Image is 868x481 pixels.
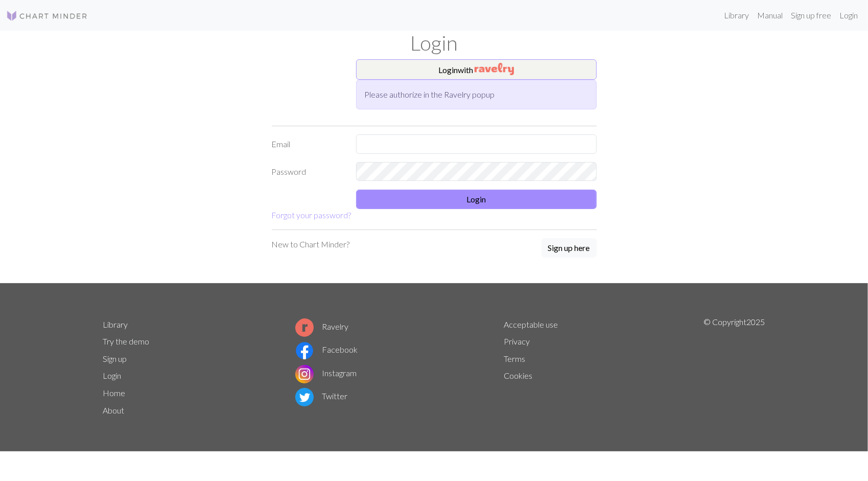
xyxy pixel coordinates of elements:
img: Ravelry logo [295,318,314,337]
a: Library [103,319,128,329]
img: Ravelry [475,63,514,75]
a: Sign up here [542,238,597,259]
a: Home [103,388,126,398]
a: Forgot your password? [272,210,351,220]
a: Acceptable use [504,319,558,329]
p: © Copyright 2025 [703,316,765,419]
div: Please authorize in the Ravelry popup [356,80,597,109]
p: New to Chart Minder? [272,238,350,250]
a: Sign up [103,354,127,363]
a: Cookies [504,371,532,380]
button: Loginwith [356,59,597,80]
button: Login [356,190,597,209]
a: Login [103,371,122,380]
a: Sign up free [787,5,835,26]
a: Manual [753,5,787,26]
h1: Login [97,31,771,55]
img: Instagram logo [295,365,314,383]
a: Instagram [295,368,357,378]
a: Facebook [295,345,358,354]
button: Sign up here [542,238,597,258]
a: Twitter [295,391,347,401]
label: Email [266,134,350,154]
a: Privacy [504,336,530,346]
a: Library [720,5,753,26]
img: Twitter logo [295,388,314,406]
a: Login [835,5,862,26]
a: About [103,405,125,415]
a: Ravelry [295,322,348,331]
img: Facebook logo [295,341,314,360]
img: Logo [6,10,88,22]
a: Terms [504,354,525,363]
a: Try the demo [103,336,150,346]
label: Password [266,162,350,181]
